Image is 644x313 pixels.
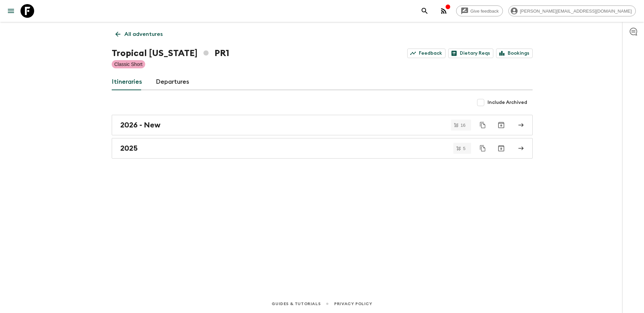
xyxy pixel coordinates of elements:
[407,49,446,58] a: Feedback
[456,123,469,127] span: 16
[494,141,508,155] button: Archive
[156,74,189,90] a: Departures
[112,74,142,90] a: Itineraries
[112,115,533,135] a: 2026 - New
[124,30,163,38] p: All adventures
[112,27,166,41] a: All adventures
[272,300,320,308] a: Guides & Tutorials
[4,4,18,18] button: menu
[120,121,161,130] h2: 2026 - New
[467,9,503,14] span: Give feedback
[120,144,138,153] h2: 2025
[488,99,527,106] span: Include Archived
[508,5,636,16] div: [PERSON_NAME][EMAIL_ADDRESS][DOMAIN_NAME]
[418,4,431,18] button: search adventures
[112,46,229,60] h1: Tropical [US_STATE] PR1
[477,142,489,154] button: Duplicate
[112,138,533,159] a: 2025
[114,61,142,68] p: Classic Short
[494,118,508,132] button: Archive
[459,146,469,151] span: 5
[496,49,533,58] a: Bookings
[477,119,489,131] button: Duplicate
[448,49,493,58] a: Dietary Reqs
[456,5,503,16] a: Give feedback
[516,9,635,14] span: [PERSON_NAME][EMAIL_ADDRESS][DOMAIN_NAME]
[334,300,372,308] a: Privacy Policy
